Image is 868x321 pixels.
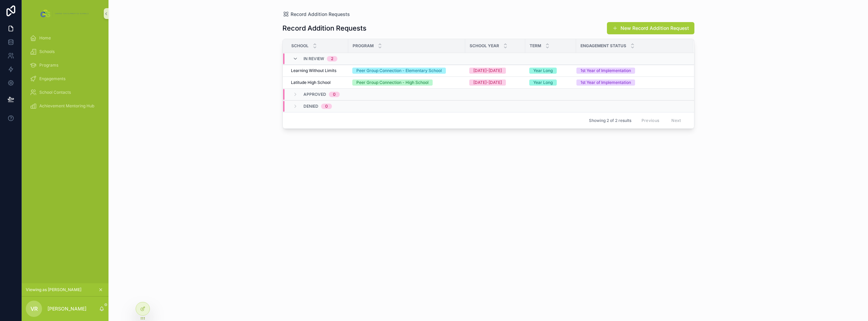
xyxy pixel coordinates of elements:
a: [DATE]-[DATE] [469,68,521,74]
div: 0 [333,92,336,97]
div: Peer Group Connection - High School [356,79,429,86]
span: Record Addition Requests [291,11,350,18]
span: School [291,43,309,49]
span: Showing 2 of 2 results [589,118,631,123]
span: Denied [303,104,318,109]
span: School Contacts [39,90,71,95]
p: [PERSON_NAME] [47,305,86,312]
a: School Contacts [26,86,104,99]
span: Home [39,35,51,41]
a: Latitude High School [291,80,344,85]
div: 1st Year of Implementation [580,68,631,74]
a: [DATE]-[DATE] [469,79,521,86]
div: [DATE]-[DATE] [473,79,502,86]
a: 1st Year of Implementation [576,68,685,74]
span: Programs [39,63,58,68]
a: Home [26,32,104,44]
div: Year Long [533,79,553,86]
a: Engagements [26,73,104,85]
a: Programs [26,59,104,71]
a: Learning Without Limits [291,68,344,73]
a: Year Long [529,79,572,86]
span: School Year [470,43,499,49]
div: scrollable content [22,27,108,121]
a: Schools [26,46,104,58]
button: New Record Addition Request [607,22,694,34]
span: In Review [303,56,324,61]
span: Latitude High School [291,80,331,85]
div: Peer Group Connection - Elementary School [356,68,442,74]
a: 1st Year of Implementation [576,79,685,86]
div: 0 [325,104,328,109]
span: Engagement Status [580,43,626,49]
span: Learning Without Limits [291,68,336,73]
div: 1st Year of Implementation [580,79,631,86]
a: Record Addition Requests [282,11,350,18]
a: Year Long [529,68,572,74]
span: Achievement Mentoring Hub [39,103,94,109]
div: Year Long [533,68,553,74]
img: App logo [39,8,91,19]
h1: Record Addition Requests [282,23,367,33]
span: Program [353,43,374,49]
div: 2 [331,56,333,61]
span: Term [530,43,541,49]
a: Peer Group Connection - High School [352,79,461,86]
span: VR [31,305,38,313]
a: Peer Group Connection - Elementary School [352,68,461,74]
div: [DATE]-[DATE] [473,68,502,74]
span: Viewing as [PERSON_NAME] [26,287,81,292]
a: Achievement Mentoring Hub [26,100,104,112]
span: Approved [303,92,326,97]
span: Schools [39,49,55,54]
span: Engagements [39,76,65,82]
